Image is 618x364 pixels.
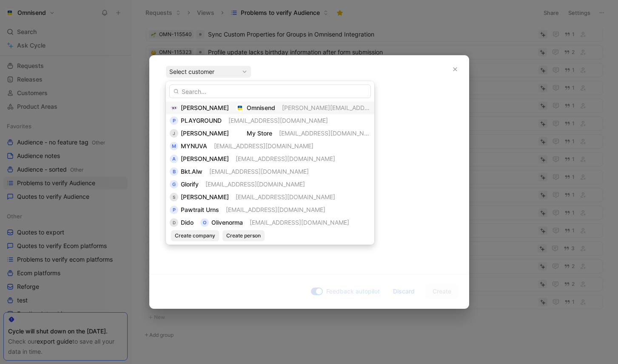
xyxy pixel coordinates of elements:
span: Dido [181,219,194,226]
span: My Store [247,130,272,137]
span: [EMAIL_ADDRESS][DOMAIN_NAME] [228,117,328,124]
div: A [170,155,178,163]
div: S [170,193,178,201]
span: Glorify [181,181,199,188]
span: Pawtrait Urns [181,206,219,213]
img: logo [236,104,244,112]
button: Create person [222,230,265,241]
span: [EMAIL_ADDRESS][DOMAIN_NAME] [236,155,335,162]
span: [EMAIL_ADDRESS][DOMAIN_NAME] [226,206,325,213]
span: [EMAIL_ADDRESS][DOMAIN_NAME] [209,168,309,175]
div: M [170,142,178,150]
div: D [170,218,178,227]
span: Omnisend [247,104,275,111]
span: [EMAIL_ADDRESS][DOMAIN_NAME] [279,130,379,137]
span: Create company [175,231,215,240]
img: logo [236,129,244,138]
button: Create company [171,230,219,241]
span: [PERSON_NAME] [181,155,229,162]
span: PLAYGROUND [181,117,222,124]
span: Olivenorma [211,219,243,226]
div: O [200,218,209,227]
span: Bkt.Alw [181,168,202,175]
span: [EMAIL_ADDRESS][DOMAIN_NAME] [236,193,335,200]
input: Search... [169,85,371,98]
span: MYNUVA [181,142,207,150]
span: [PERSON_NAME] [181,130,229,137]
div: B [170,167,178,176]
span: [PERSON_NAME] [181,193,229,200]
span: [EMAIL_ADDRESS][DOMAIN_NAME] [250,219,349,226]
div: G [170,180,178,189]
span: [PERSON_NAME][EMAIL_ADDRESS][PERSON_NAME][DOMAIN_NAME] [282,104,478,111]
img: alemmnrsg65yynecaz7b.png [170,104,178,112]
div: P [170,206,178,214]
span: [PERSON_NAME] [181,104,229,111]
span: Create person [226,231,261,240]
div: P [170,116,178,125]
span: [EMAIL_ADDRESS][DOMAIN_NAME] [205,181,305,188]
span: [EMAIL_ADDRESS][DOMAIN_NAME] [214,142,313,150]
div: J [170,129,178,138]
